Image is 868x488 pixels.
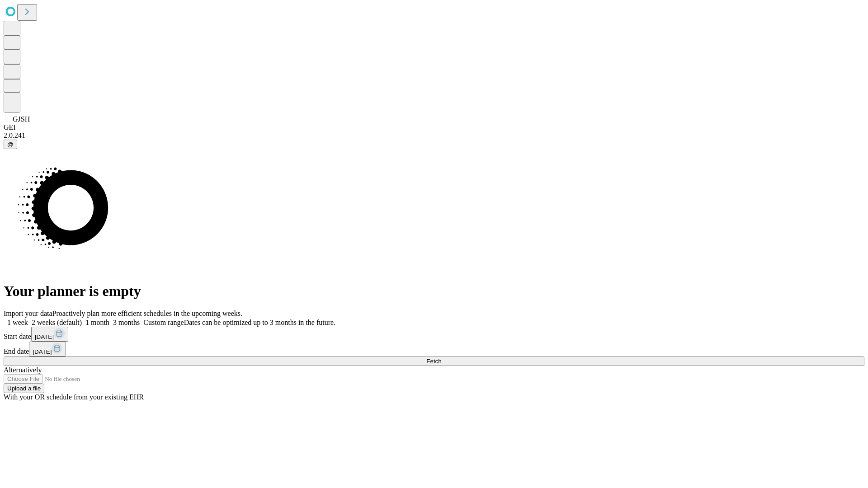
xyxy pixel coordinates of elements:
div: GEI [4,123,864,131]
span: [DATE] [35,333,54,340]
span: Custom range [143,319,184,326]
span: 2 weeks (default) [32,319,82,326]
span: @ [7,141,14,148]
button: [DATE] [31,327,68,342]
span: Alternatively [4,366,42,374]
button: Fetch [4,357,864,366]
div: 2.0.241 [4,131,864,140]
button: @ [4,140,17,149]
div: End date [4,342,864,357]
button: [DATE] [29,342,66,357]
button: Upload a file [4,384,44,393]
span: 1 week [7,319,28,326]
span: Dates can be optimized up to 3 months in the future. [184,319,335,326]
span: With your OR schedule from your existing EHR [4,393,144,401]
span: 1 month [85,319,109,326]
span: [DATE] [33,348,52,355]
span: Proactively plan more efficient schedules in the upcoming weeks. [52,310,242,317]
span: GJSH [13,115,30,123]
div: Start date [4,327,864,342]
span: Fetch [426,358,441,365]
h1: Your planner is empty [4,283,864,300]
span: Import your data [4,310,52,317]
span: 3 months [113,319,140,326]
